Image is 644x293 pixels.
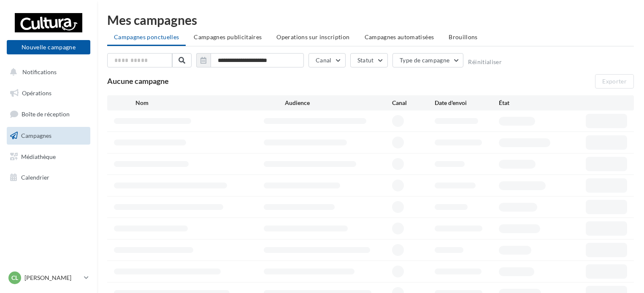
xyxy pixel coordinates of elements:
[7,40,90,54] button: Nouvelle campagne
[21,153,56,160] span: Médiathèque
[285,99,392,107] div: Audience
[22,110,70,118] span: Boîte de réception
[468,59,502,65] button: Réinitialiser
[22,68,57,75] span: Notifications
[595,74,634,89] button: Exporter
[21,174,49,181] span: Calendrier
[449,33,478,40] span: Brouillons
[194,33,262,40] span: Campagnes publicitaires
[350,53,388,67] button: Statut
[107,13,634,26] div: Mes campagnes
[435,99,499,107] div: Date d'envoi
[107,76,169,86] span: Aucune campagne
[365,33,434,40] span: Campagnes automatisées
[5,169,92,186] a: Calendrier
[7,270,90,286] a: Cl [PERSON_NAME]
[5,63,89,81] button: Notifications
[22,89,51,97] span: Opérations
[392,53,464,67] button: Type de campagne
[308,53,346,67] button: Canal
[21,132,51,139] span: Campagnes
[5,105,92,123] a: Boîte de réception
[135,99,285,107] div: Nom
[5,127,92,145] a: Campagnes
[24,274,81,282] p: [PERSON_NAME]
[276,33,349,40] span: Operations sur inscription
[5,84,92,102] a: Opérations
[392,99,435,107] div: Canal
[11,274,18,282] span: Cl
[5,148,92,166] a: Médiathèque
[499,99,563,107] div: État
